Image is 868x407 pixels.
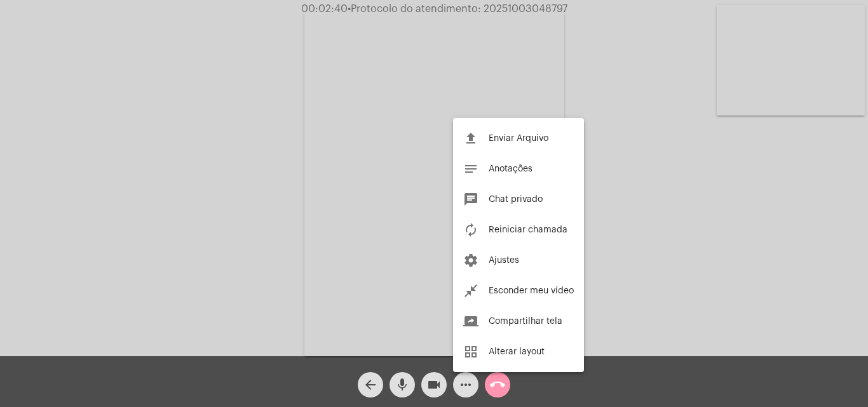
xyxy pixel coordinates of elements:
mat-icon: screen_share [463,314,478,329]
span: Anotações [489,164,532,173]
span: Reiniciar chamada [489,225,567,234]
mat-icon: settings [463,253,478,268]
mat-icon: notes [463,161,478,177]
mat-icon: file_upload [463,131,478,146]
mat-icon: chat [463,192,478,207]
mat-icon: grid_view [463,344,478,359]
span: Esconder meu vídeo [489,286,574,295]
span: Ajustes [489,256,519,265]
span: Enviar Arquivo [489,134,548,143]
mat-icon: autorenew [463,222,478,237]
span: Alterar layout [489,347,545,356]
span: Compartilhar tela [489,317,562,326]
mat-icon: close_fullscreen [463,283,478,298]
span: Chat privado [489,195,543,204]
